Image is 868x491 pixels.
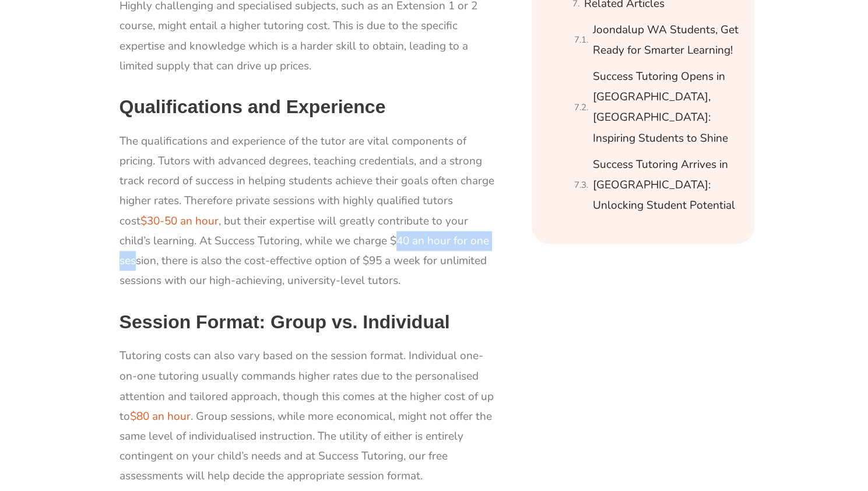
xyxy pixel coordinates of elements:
iframe: Chat Widget [674,359,868,491]
a: Success Tutoring Opens in [GEOGRAPHIC_DATA], [GEOGRAPHIC_DATA]: Inspiring Students to Shine [593,66,740,149]
span: Tutoring costs can also vary based on the session format. Individual one-on-one tutoring usually ... [120,348,494,483]
span: The qualifications and experience of the tutor are vital components of pricing. Tutors with advan... [120,134,494,288]
b: Qualifications and Experience [120,96,386,117]
a: Joondalup WA Students, Get Ready for Smarter Learning! [593,20,740,61]
a: Success Tutoring Arrives in [GEOGRAPHIC_DATA]: Unlocking Student Potential [593,155,740,216]
a: $80 an hour [130,408,191,423]
b: Session Format: Group vs. Individual [120,311,450,332]
a: $30-50 an hour [140,213,219,229]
